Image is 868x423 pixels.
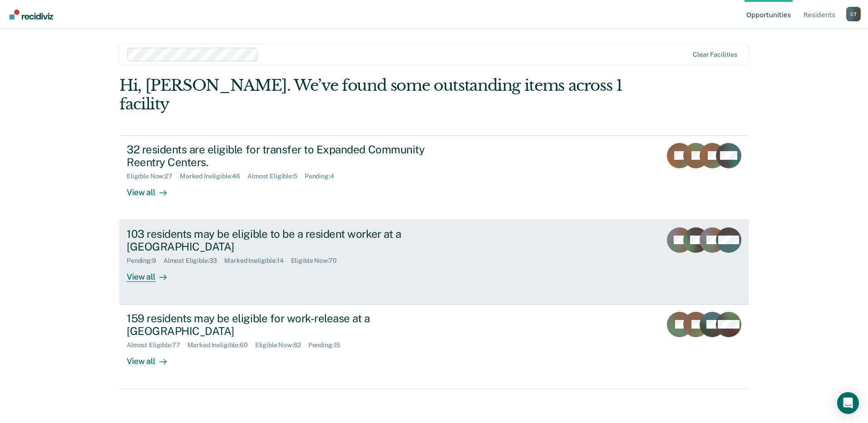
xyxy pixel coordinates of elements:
[127,180,178,198] div: View all
[224,257,291,265] div: Marked Ineligible : 14
[180,172,247,180] div: Marked Ineligible : 46
[127,349,178,367] div: View all
[837,392,859,414] div: Open Intercom Messenger
[308,341,348,349] div: Pending : 15
[127,265,178,282] div: View all
[10,10,53,20] img: Recidiviz
[119,220,749,305] a: 103 residents may be eligible to be a resident worker at a [GEOGRAPHIC_DATA]Pending:9Almost Eligi...
[846,7,861,21] div: C T
[127,341,187,349] div: Almost Eligible : 77
[305,172,341,180] div: Pending : 4
[291,257,344,265] div: Eligible Now : 70
[846,7,861,21] button: Profile dropdown button
[119,305,749,389] a: 159 residents may be eligible for work-release at a [GEOGRAPHIC_DATA]Almost Eligible:77Marked Ine...
[127,257,163,265] div: Pending : 9
[127,143,445,169] div: 32 residents are eligible for transfer to Expanded Community Reentry Centers.
[255,341,308,349] div: Eligible Now : 82
[187,341,255,349] div: Marked Ineligible : 60
[127,227,445,254] div: 103 residents may be eligible to be a resident worker at a [GEOGRAPHIC_DATA]
[163,257,225,265] div: Almost Eligible : 33
[127,172,180,180] div: Eligible Now : 27
[119,76,623,113] div: Hi, [PERSON_NAME]. We’ve found some outstanding items across 1 facility
[247,172,305,180] div: Almost Eligible : 5
[127,312,445,338] div: 159 residents may be eligible for work-release at a [GEOGRAPHIC_DATA]
[693,51,737,59] div: Clear facilities
[119,135,749,220] a: 32 residents are eligible for transfer to Expanded Community Reentry Centers.Eligible Now:27Marke...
